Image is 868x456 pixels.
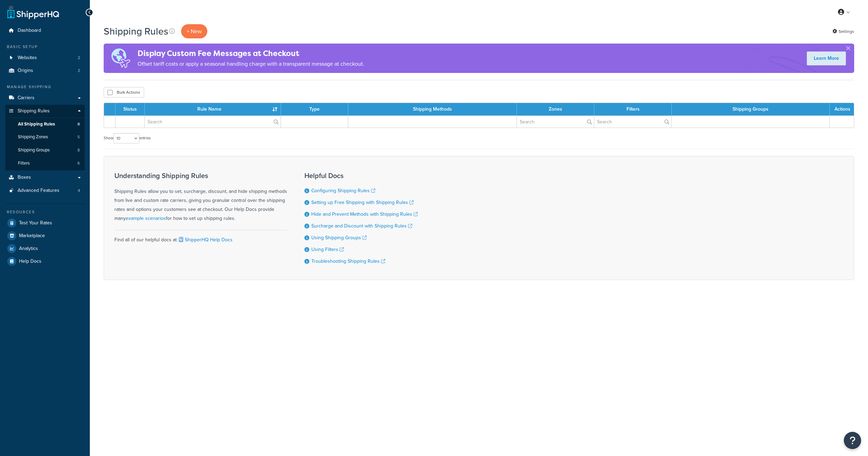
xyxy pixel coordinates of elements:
[5,144,85,157] a: Shipping Groups 8
[594,116,671,128] input: Search
[18,147,50,153] span: Shipping Groups
[5,157,85,170] a: Filters 6
[78,188,80,194] span: 4
[77,160,80,166] span: 6
[5,157,85,170] li: Filters
[138,59,364,69] p: Offset tariff costs or apply a seasonal handling charge with a transparent message at checkout.
[114,172,287,223] div: Shipping Rules allow you to set, surcharge, discount, and hide shipping methods from live and cus...
[311,222,412,230] a: Surcharge and Discount with Shipping Rules
[5,131,85,143] li: Shipping Zones
[18,108,50,114] span: Shipping Rules
[77,147,80,153] span: 8
[5,242,85,255] a: Analytics
[145,103,281,115] th: Rule Name
[114,172,287,179] h3: Understanding Shipping Rules
[311,187,375,194] a: Configuring Shipping Rules
[5,52,85,64] a: Websites 2
[5,105,85,118] a: Shipping Rules
[5,209,85,215] div: Resources
[18,121,55,127] span: All Shipping Rules
[832,27,854,36] a: Settings
[5,118,85,131] a: All Shipping Rules 8
[19,259,41,264] span: Help Docs
[104,25,168,38] h1: Shipping Rules
[5,44,85,50] div: Basic Setup
[5,184,85,197] a: Advanced Features 4
[5,230,85,242] a: Marketplace
[104,44,138,73] img: duties-banner-06bc72dcb5fe05cb3f9472aba00be2ae8eb53ab6f0d8bb03d382ba314ac3c341.png
[113,133,139,143] select: Showentries
[5,144,85,157] li: Shipping Groups
[178,236,233,243] a: ShipperHQ Help Docs
[830,103,854,115] th: Actions
[5,217,85,229] a: Test Your Rates
[281,103,348,115] th: Type
[78,55,80,61] span: 2
[77,121,80,127] span: 8
[311,211,418,218] a: Hide and Prevent Methods with Shipping Rules
[114,230,287,244] div: Find all of our helpful docs at:
[5,105,85,170] li: Shipping Rules
[18,95,35,101] span: Carriers
[5,64,85,77] li: Origins
[672,103,830,115] th: Shipping Groups
[311,234,367,241] a: Using Shipping Groups
[5,184,85,197] li: Advanced Features
[77,134,80,140] span: 5
[18,28,41,34] span: Dashboard
[5,52,85,64] li: Websites
[594,103,672,115] th: Filters
[18,175,31,180] span: Boxes
[19,246,38,252] span: Analytics
[844,432,861,449] button: Open Resource Center
[5,171,85,184] a: Boxes
[5,118,85,131] li: All Shipping Rules
[19,233,45,239] span: Marketplace
[5,24,85,37] a: Dashboard
[104,133,151,143] label: Show entries
[304,172,418,179] h3: Helpful Docs
[145,116,281,128] input: Search
[78,68,80,74] span: 2
[138,48,364,59] h4: Display Custom Fee Messages at Checkout
[5,255,85,268] a: Help Docs
[18,55,37,61] span: Websites
[7,5,59,19] a: ShipperHQ Home
[311,199,414,206] a: Setting up Free Shipping with Shipping Rules
[348,103,517,115] th: Shipping Methods
[115,103,145,115] th: Status
[18,188,59,194] span: Advanced Features
[19,220,52,226] span: Test Your Rates
[517,103,594,115] th: Zones
[181,24,207,38] p: + New
[5,131,85,143] a: Shipping Zones 5
[18,134,48,140] span: Shipping Zones
[18,160,30,166] span: Filters
[807,52,846,65] a: Learn More
[5,64,85,77] a: Origins 2
[517,116,594,128] input: Search
[311,246,344,253] a: Using Filters
[126,215,166,222] a: example scenarios
[311,258,385,265] a: Troubleshooting Shipping Rules
[104,87,144,97] button: Bulk Actions
[5,92,85,104] a: Carriers
[5,84,85,90] div: Manage Shipping
[18,68,33,74] span: Origins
